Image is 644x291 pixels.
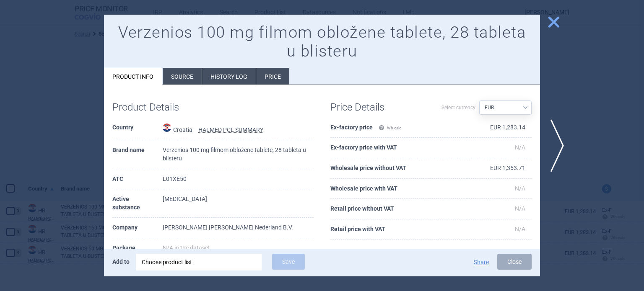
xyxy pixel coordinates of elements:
th: Country [112,118,163,141]
th: Retail price with VAT [330,219,467,240]
td: L01XE50 [163,169,314,190]
th: Ex-factory price [330,118,467,138]
span: Wh calc [379,126,401,130]
div: Choose product list [136,254,262,270]
abbr: HALMED PCL SUMMARY — List of medicines with an established maximum wholesale price published by t... [198,126,263,133]
p: Add to [112,254,130,270]
label: Select currency: [441,100,477,115]
button: Share [474,259,489,265]
td: [PERSON_NAME] [PERSON_NAME] Nederland B.V. [163,218,314,238]
span: N/A in the dataset [163,245,210,251]
h1: Verzenios 100 mg filmom obložene tablete, 28 tableta u blisteru [112,23,532,61]
td: Verzenios 100 mg filmom obložene tablete, 28 tableta u blisteru [163,140,314,169]
li: History log [202,68,256,85]
span: N/A [515,144,525,151]
h1: Price Details [330,101,431,113]
span: N/A [515,185,525,192]
th: Retail price without VAT [330,199,467,219]
span: N/A [515,226,525,232]
th: Company [112,218,163,238]
h1: Product Details [112,101,213,113]
th: Package [112,238,163,259]
td: EUR 1,353.71 [467,158,532,179]
button: Close [497,254,532,270]
li: Price [256,68,289,85]
td: [MEDICAL_DATA] [163,189,314,218]
button: Save [272,254,305,270]
td: EUR 1,283.14 [467,118,532,138]
div: Choose product list [142,254,256,270]
li: Source [163,68,202,85]
span: N/A [515,205,525,212]
th: Wholesale price with VAT [330,179,467,199]
li: Product info [104,68,162,85]
th: Active substance [112,189,163,218]
td: Croatia — [163,118,314,141]
th: Wholesale price without VAT [330,158,467,179]
th: Ex-factory price with VAT [330,138,467,158]
img: Croatia [163,124,171,132]
th: ATC [112,169,163,190]
th: Brand name [112,140,163,169]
